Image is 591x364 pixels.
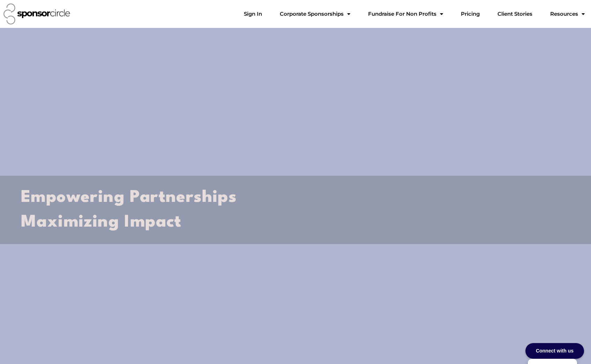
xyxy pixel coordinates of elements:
[492,7,538,21] a: Client Stories
[274,7,356,21] a: Corporate SponsorshipsMenu Toggle
[21,185,570,235] h2: Empowering Partnerships Maximizing Impact
[3,3,70,24] img: Sponsor Circle logo
[362,7,449,21] a: Fundraise For Non ProfitsMenu Toggle
[525,343,584,359] div: Connect with us
[455,7,485,21] a: Pricing
[238,7,590,21] nav: Menu
[238,7,268,21] a: Sign In
[545,7,590,21] a: Resources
